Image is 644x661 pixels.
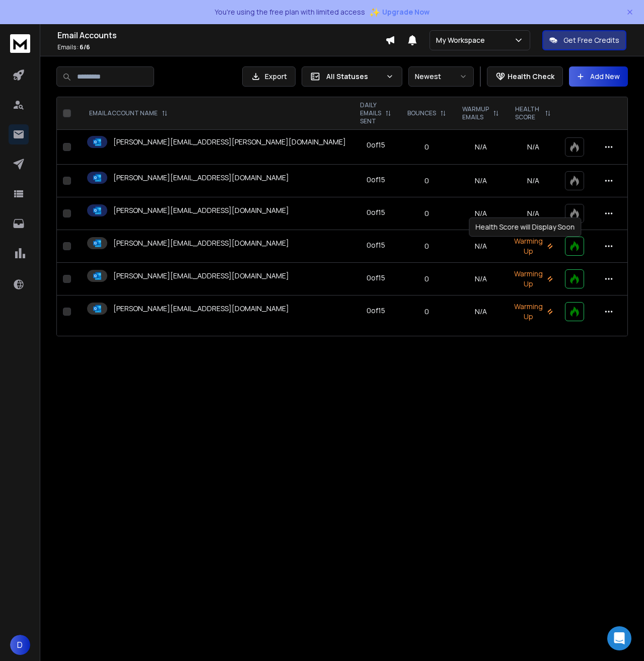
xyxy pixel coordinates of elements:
p: HEALTH SCORE [515,105,541,121]
p: My Workspace [436,35,489,45]
td: N/A [454,296,507,328]
button: Get Free Credits [542,30,626,50]
button: Add New [569,66,628,87]
p: N/A [513,208,553,218]
button: Newest [408,66,474,87]
p: 0 [405,208,448,218]
h1: Email Accounts [57,29,385,41]
p: [PERSON_NAME][EMAIL_ADDRESS][DOMAIN_NAME] [113,271,289,281]
p: Warming Up [513,302,553,322]
td: N/A [454,263,507,296]
p: [PERSON_NAME][EMAIL_ADDRESS][PERSON_NAME][DOMAIN_NAME] [113,137,346,147]
p: Get Free Credits [563,35,619,45]
div: Open Intercom Messenger [607,626,631,650]
div: 0 of 15 [367,207,385,217]
td: N/A [454,130,507,165]
span: 6 / 6 [80,43,90,51]
p: N/A [513,176,553,186]
div: EMAIL ACCOUNT NAME [89,109,168,117]
p: [PERSON_NAME][EMAIL_ADDRESS][DOMAIN_NAME] [113,173,289,183]
span: Upgrade Now [382,7,430,17]
div: 0 of 15 [367,140,385,150]
p: WARMUP EMAILS [462,105,489,121]
div: 0 of 15 [367,306,385,316]
p: Emails : [57,43,385,51]
p: Warming Up [513,236,553,256]
p: 0 [405,241,448,251]
div: Health Score will Display Soon [469,217,581,237]
div: 0 of 15 [367,175,385,185]
button: ✨Upgrade Now [369,2,430,22]
p: [PERSON_NAME][EMAIL_ADDRESS][DOMAIN_NAME] [113,205,289,215]
p: 0 [405,307,448,317]
p: 0 [405,176,448,186]
button: D [10,635,30,655]
div: 0 of 15 [367,240,385,250]
td: N/A [454,197,507,230]
p: All Statuses [326,71,382,82]
p: DAILY EMAILS SENT [360,101,381,125]
p: Health Check [508,71,554,82]
p: Warming Up [513,269,553,289]
td: N/A [454,165,507,197]
p: [PERSON_NAME][EMAIL_ADDRESS][DOMAIN_NAME] [113,238,289,248]
td: N/A [454,230,507,263]
p: [PERSON_NAME][EMAIL_ADDRESS][DOMAIN_NAME] [113,304,289,314]
button: Health Check [487,66,563,87]
p: 0 [405,142,448,152]
p: You're using the free plan with limited access [214,7,365,17]
p: N/A [513,142,553,152]
button: Export [242,66,296,87]
p: BOUNCES [407,109,436,117]
span: ✨ [369,5,380,19]
p: 0 [405,274,448,284]
div: 0 of 15 [367,273,385,283]
img: logo [10,34,30,53]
